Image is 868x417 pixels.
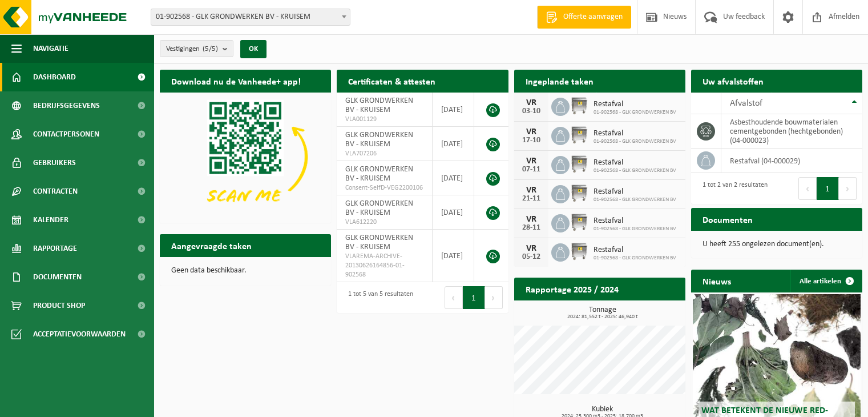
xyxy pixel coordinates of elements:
[337,70,447,92] h2: Certificaten & attesten
[594,216,676,226] span: Restafval
[485,286,503,309] button: Next
[345,115,423,124] span: VLA001129
[520,127,543,137] div: VR
[520,157,543,166] div: VR
[594,187,676,197] span: Restafval
[570,242,589,261] img: WB-1100-GAL-GY-02
[520,314,685,320] span: 2024: 81,552 t - 2025: 46,940 t
[691,270,742,292] h2: Nieuws
[594,129,676,138] span: Restafval
[520,195,543,203] div: 21-11
[537,6,631,29] a: Offerte aanvragen
[203,45,218,53] count: (5/5)
[345,199,413,217] span: GLK GRONDWERKEN BV - KRUISEM
[166,41,218,58] span: Vestigingen
[342,285,413,310] div: 1 tot 5 van 5 resultaten
[160,40,233,57] button: Vestigingen(5/5)
[33,177,78,206] span: Contracten
[520,98,543,107] div: VR
[433,93,474,127] td: [DATE]
[345,149,423,158] span: VLA707206
[594,197,676,203] span: 01-902568 - GLK GRONDWERKEN BV
[520,186,543,195] div: VR
[345,165,413,183] span: GLK GRONDWERKEN BV - KRUISEM
[345,97,413,114] span: GLK GRONDWERKEN BV - KRUISEM
[520,166,543,174] div: 07-11
[594,100,676,109] span: Restafval
[520,137,543,145] div: 17-10
[721,114,862,149] td: asbesthoudende bouwmaterialen cementgebonden (hechtgebonden) (04-000023)
[520,253,543,261] div: 05-12
[594,246,676,255] span: Restafval
[240,40,267,58] button: OK
[160,70,312,92] h2: Download nu de Vanheede+ app!
[33,34,68,63] span: Navigatie
[160,93,331,221] img: Download de VHEPlus App
[151,9,350,26] span: 01-902568 - GLK GRONDWERKEN BV - KRUISEM
[697,176,768,201] div: 1 tot 2 van 2 resultaten
[600,300,684,323] a: Bekijk rapportage
[560,11,625,23] span: Offerte aanvragen
[33,234,77,263] span: Rapportage
[520,107,543,115] div: 03-10
[594,255,676,262] span: 01-902568 - GLK GRONDWERKEN BV
[345,252,423,279] span: VLAREMA-ARCHIVE-20130626164856-01-902568
[570,183,589,203] img: WB-1100-GAL-GY-02
[433,127,474,161] td: [DATE]
[594,138,676,145] span: 01-902568 - GLK GRONDWERKEN BV
[594,158,676,167] span: Restafval
[520,224,543,232] div: 28-11
[33,149,76,177] span: Gebruikers
[730,99,762,108] span: Afvalstof
[594,167,676,174] span: 01-902568 - GLK GRONDWERKEN BV
[33,291,85,320] span: Product Shop
[345,183,423,193] span: Consent-SelfD-VEG2200106
[33,320,126,348] span: Acceptatievoorwaarden
[570,154,589,174] img: WB-1100-GAL-GY-02
[570,212,589,232] img: WB-1100-GAL-GY-02
[433,195,474,230] td: [DATE]
[691,208,764,230] h2: Documenten
[520,244,543,253] div: VR
[798,177,817,200] button: Previous
[33,91,100,120] span: Bedrijfsgegevens
[839,177,857,200] button: Next
[520,215,543,224] div: VR
[817,177,839,200] button: 1
[33,206,68,234] span: Kalender
[33,63,76,91] span: Dashboard
[433,161,474,195] td: [DATE]
[594,109,676,116] span: 01-902568 - GLK GRONDWERKEN BV
[570,125,589,145] img: WB-1100-GAL-GY-02
[160,234,263,256] h2: Aangevraagde taken
[171,267,320,275] p: Geen data beschikbaar.
[570,96,589,115] img: WB-1100-GAL-GY-02
[594,226,676,232] span: 01-902568 - GLK GRONDWERKEN BV
[151,9,350,25] span: 01-902568 - GLK GRONDWERKEN BV - KRUISEM
[445,286,463,309] button: Previous
[33,263,82,291] span: Documenten
[433,230,474,282] td: [DATE]
[721,149,862,173] td: restafval (04-000029)
[33,120,99,149] span: Contactpersonen
[703,240,851,248] p: U heeft 255 ongelezen document(en).
[463,286,485,309] button: 1
[691,70,775,92] h2: Uw afvalstoffen
[514,70,605,92] h2: Ingeplande taken
[345,131,413,149] span: GLK GRONDWERKEN BV - KRUISEM
[514,278,630,300] h2: Rapportage 2025 / 2024
[520,306,685,320] h3: Tonnage
[345,234,413,251] span: GLK GRONDWERKEN BV - KRUISEM
[790,270,861,292] a: Alle artikelen
[345,218,423,227] span: VLA612220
